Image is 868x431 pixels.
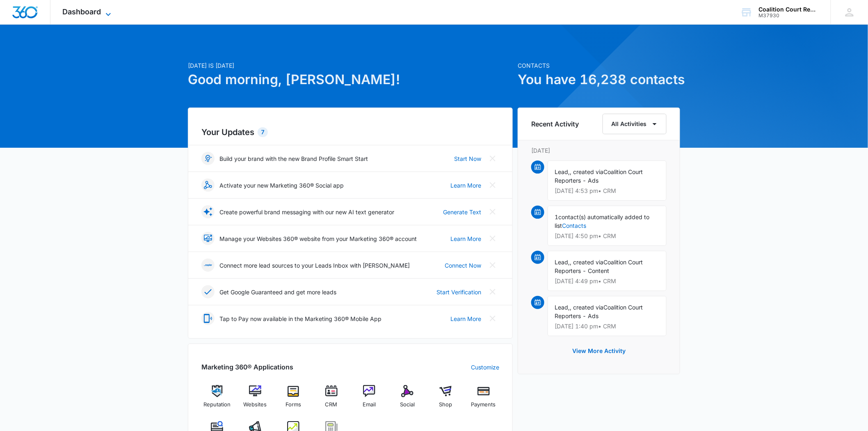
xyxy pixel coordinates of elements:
span: Lead, [555,168,570,175]
h2: Your Updates [201,126,499,138]
p: [DATE] 1:40 pm • CRM [555,323,660,329]
span: Email [363,401,376,409]
a: Social [392,385,423,415]
span: Lead, [555,259,570,266]
button: View More Activity [564,341,634,361]
a: CRM [315,385,347,415]
span: , created via [570,259,603,266]
a: Contacts [562,222,586,229]
a: Connect Now [445,261,481,270]
a: Generate Text [443,208,481,216]
a: Forms [278,385,309,415]
p: [DATE] is [DATE] [188,61,513,70]
a: Websites [240,385,271,415]
p: [DATE] 4:50 pm • CRM [555,233,660,239]
button: Close [486,285,499,298]
h2: Marketing 360® Applications [201,362,293,372]
span: 1 [555,213,558,220]
a: Payments [468,385,499,415]
p: [DATE] 4:49 pm • CRM [555,278,660,284]
p: Contacts [518,61,680,70]
p: Get Google Guaranteed and get more leads [219,288,336,296]
span: Shop [439,401,452,409]
a: Start Now [454,154,481,163]
a: Learn More [450,314,481,323]
div: 7 [258,127,268,137]
a: Shop [430,385,461,415]
p: [DATE] [531,146,667,155]
p: Connect more lead sources to your Leads Inbox with [PERSON_NAME] [219,261,410,270]
span: CRM [325,401,338,409]
button: Close [486,179,499,192]
span: Forms [286,401,301,409]
p: Build your brand with the new Brand Profile Smart Start [219,154,368,163]
span: Payments [471,401,496,409]
button: Close [486,152,499,165]
a: Start Verification [436,288,481,296]
span: , created via [570,168,603,175]
h1: You have 16,238 contacts [518,70,680,89]
span: Reputation [203,401,231,409]
button: Close [486,232,499,245]
a: Learn More [450,181,481,190]
button: Close [486,259,499,272]
a: Email [354,385,385,415]
span: Social [400,401,415,409]
h1: Good morning, [PERSON_NAME]! [188,70,513,89]
span: Dashboard [63,7,101,16]
div: account name [759,6,819,13]
a: Reputation [201,385,233,415]
a: Customize [471,363,499,371]
div: account id [759,13,819,18]
span: , created via [570,304,603,311]
p: Manage your Websites 360® website from your Marketing 360® account [219,234,417,243]
p: [DATE] 4:53 pm • CRM [555,188,660,194]
p: Tap to Pay now available in the Marketing 360® Mobile App [219,314,381,323]
button: Close [486,205,499,218]
span: Lead, [555,304,570,311]
a: Learn More [450,234,481,243]
span: Websites [244,401,267,409]
button: All Activities [603,114,667,134]
p: Create powerful brand messaging with our new AI text generator [219,208,394,216]
h6: Recent Activity [531,119,579,129]
span: contact(s) automatically added to list [555,213,649,229]
p: Activate your new Marketing 360® Social app [219,181,344,190]
button: Close [486,312,499,325]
